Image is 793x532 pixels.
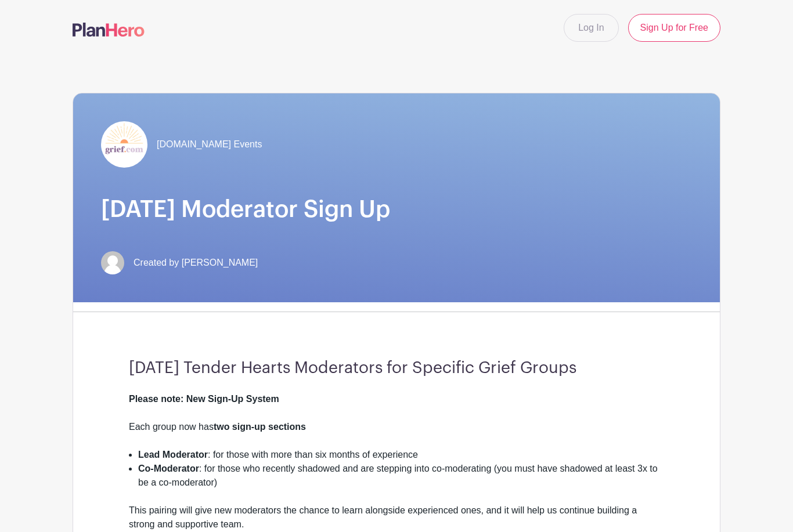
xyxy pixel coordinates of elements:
[101,251,124,274] img: default-ce2991bfa6775e67f084385cd625a349d9dcbb7a52a09fb2fda1e96e2d18dcdb.png
[129,359,664,378] h3: [DATE] Tender Hearts Moderators for Specific Grief Groups
[138,462,664,504] li: : for those who recently shadowed and are stepping into co-moderating (you must have shadowed at ...
[73,23,145,37] img: logo-507f7623f17ff9eddc593b1ce0a138ce2505c220e1c5a4e2b4648c50719b7d32.svg
[101,196,692,223] h1: [DATE] Moderator Sign Up
[214,422,306,432] strong: two sign-up sections
[138,448,664,462] li: : for those with more than six months of experience
[138,450,208,459] strong: Lead Moderator
[628,14,720,42] a: Sign Up for Free
[101,121,147,168] img: grief-logo-planhero.png
[564,14,618,42] a: Log In
[134,256,258,270] span: Created by [PERSON_NAME]
[138,464,199,473] strong: Co-Moderator
[129,394,279,404] strong: Please note: New Sign-Up System
[157,137,262,151] span: [DOMAIN_NAME] Events
[129,420,664,448] div: Each group now has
